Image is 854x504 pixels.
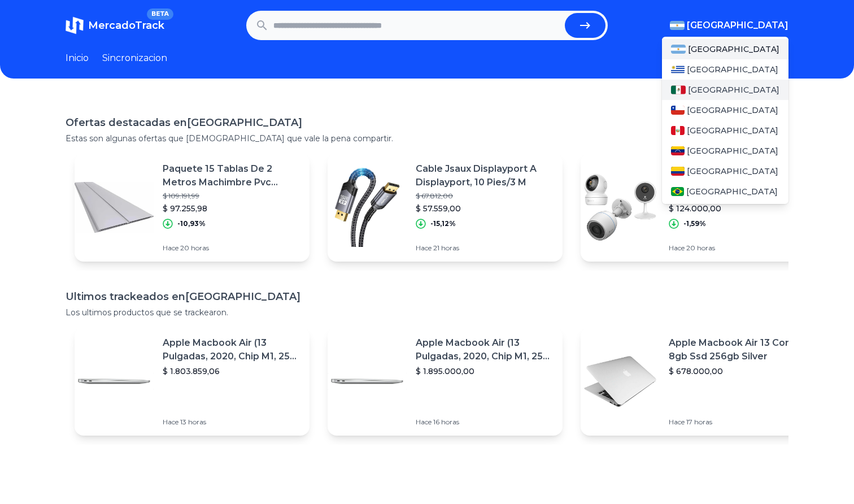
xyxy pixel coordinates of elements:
span: [GEOGRAPHIC_DATA] [687,64,778,75]
img: Peru [671,126,685,135]
p: -1,59% [683,219,706,228]
button: [GEOGRAPHIC_DATA] [670,19,788,32]
img: Featured image [581,168,660,247]
img: Featured image [75,342,154,421]
a: Inicio [66,51,89,65]
p: Cable Jsaux Displayport A Displayport, 10 Pies/3 M [416,162,554,189]
p: $ 1.895.000,00 [416,366,554,377]
a: Featured imageApple Macbook Air (13 Pulgadas, 2020, Chip M1, 256 Gb De Ssd, 8 Gb De Ram) - Plata$... [75,327,310,436]
a: Peru[GEOGRAPHIC_DATA] [662,120,788,141]
a: Brasil[GEOGRAPHIC_DATA] [662,181,788,202]
img: Venezuela [671,146,685,155]
img: Featured image [581,342,660,421]
p: Apple Macbook Air (13 Pulgadas, 2020, Chip M1, 256 Gb De Ssd, 8 Gb De Ram) - Plata [163,336,300,363]
img: Chile [671,106,685,115]
p: $ 1.803.859,06 [163,366,300,377]
span: [GEOGRAPHIC_DATA] [688,44,779,55]
img: Argentina [671,45,686,54]
img: Mexico [671,85,686,94]
p: Hace 20 horas [163,244,300,253]
p: Hace 17 horas [669,418,807,427]
p: Los ultimos productos que se trackearon. [66,307,788,318]
a: Featured imageApple Macbook Air (13 Pulgadas, 2020, Chip M1, 256 Gb De Ssd, 8 Gb De Ram) - Plata$... [328,327,563,436]
img: Argentina [670,21,685,30]
a: Colombia[GEOGRAPHIC_DATA] [662,161,788,181]
a: Uruguay[GEOGRAPHIC_DATA] [662,59,788,80]
span: [GEOGRAPHIC_DATA] [687,125,778,136]
img: Brasil [671,187,684,196]
p: Paquete 15 Tablas De 2 Metros Machimbre Pvc Blanco 200x7mm [163,162,300,189]
p: -10,93% [177,219,206,228]
span: [GEOGRAPHIC_DATA] [687,19,788,32]
span: MercadoTrack [88,19,164,32]
a: Featured imageKit 3 Camaras Ip Ezviz Wifi Full Hd C1c+ C6n Int +c3tn Exter$ 126.000,00$ 124.000,0... [581,153,816,262]
a: Venezuela[GEOGRAPHIC_DATA] [662,141,788,161]
img: Colombia [671,167,685,176]
span: [GEOGRAPHIC_DATA] [687,145,778,157]
a: Mexico[GEOGRAPHIC_DATA] [662,80,788,100]
a: Argentina[GEOGRAPHIC_DATA] [662,39,788,59]
a: Sincronizacion [102,51,167,65]
p: $ 678.000,00 [669,366,807,377]
a: MercadoTrackBETA [66,16,164,34]
span: [GEOGRAPHIC_DATA] [687,166,778,177]
span: [GEOGRAPHIC_DATA] [687,105,778,116]
a: Featured imagePaquete 15 Tablas De 2 Metros Machimbre Pvc Blanco 200x7mm$ 109.191,99$ 97.255,98-1... [75,153,310,262]
a: Featured imageCable Jsaux Displayport A Displayport, 10 Pies/3 M$ 67.812,00$ 57.559,00-15,12%Hace... [328,153,563,262]
h1: Ofertas destacadas en [GEOGRAPHIC_DATA] [66,115,788,131]
a: Chile[GEOGRAPHIC_DATA] [662,100,788,120]
p: $ 57.559,00 [416,203,554,214]
p: Apple Macbook Air 13 Core I5 8gb Ssd 256gb Silver [669,336,807,363]
p: Hace 13 horas [163,418,300,427]
p: Hace 20 horas [669,244,807,253]
p: -15,12% [430,219,456,228]
a: Featured imageApple Macbook Air 13 Core I5 8gb Ssd 256gb Silver$ 678.000,00Hace 17 horas [581,327,816,436]
p: Hace 21 horas [416,244,554,253]
span: BETA [147,8,173,20]
p: Estas son algunas ofertas que [DEMOGRAPHIC_DATA] que vale la pena compartir. [66,133,788,144]
p: $ 109.191,99 [163,192,300,201]
p: $ 67.812,00 [416,192,554,201]
img: Featured image [328,342,407,421]
img: Uruguay [671,65,685,74]
p: $ 97.255,98 [163,203,300,214]
h1: Ultimos trackeados en [GEOGRAPHIC_DATA] [66,289,788,305]
span: [GEOGRAPHIC_DATA] [688,84,779,95]
p: $ 124.000,00 [669,203,807,214]
img: Featured image [328,168,407,247]
img: MercadoTrack [66,16,84,34]
span: [GEOGRAPHIC_DATA] [686,186,778,197]
p: Apple Macbook Air (13 Pulgadas, 2020, Chip M1, 256 Gb De Ssd, 8 Gb De Ram) - Plata [416,336,554,363]
p: Hace 16 horas [416,418,554,427]
img: Featured image [75,168,154,247]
